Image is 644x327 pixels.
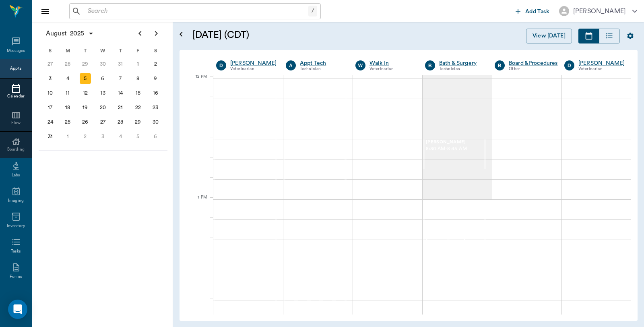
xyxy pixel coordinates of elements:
[283,260,296,320] div: CHECKED_OUT, 9:30 AM - 10:00 AM
[296,260,308,320] div: CHECKED_OUT, 9:30 AM - 10:00 AM
[45,58,56,70] div: Sunday, July 27, 2025
[44,28,68,39] span: August
[45,87,56,99] div: Sunday, August 10, 2025
[132,116,144,128] div: Friday, August 29, 2025
[337,271,378,287] span: 9:30 AM - 10:00 AM
[132,25,148,41] button: Previous page
[150,131,161,142] div: Saturday, September 6, 2025
[41,45,59,57] div: S
[76,45,94,57] div: T
[150,87,161,99] div: Saturday, August 16, 2025
[150,116,161,128] div: Saturday, August 30, 2025
[299,271,339,287] span: 9:30 AM - 10:00 AM
[578,59,625,67] a: [PERSON_NAME]
[12,172,20,178] div: Labs
[423,260,486,290] div: CHECKED_OUT, 9:30 AM - 9:45 AM
[573,6,626,16] div: [PERSON_NAME]
[147,45,164,57] div: S
[299,261,339,271] span: #4 TIGER STRIPE [PERSON_NAME]
[230,66,277,72] div: Veterinarian
[97,116,109,128] div: Wednesday, August 27, 2025
[132,58,144,70] div: Friday, August 1, 2025
[287,281,327,297] span: 9:30 AM - 10:00 AM
[62,131,73,142] div: Monday, September 1, 2025
[132,73,144,84] div: Friday, August 8, 2025
[213,199,277,260] div: CHECKED_OUT, 9:00 AM - 9:30 AM
[423,199,486,230] div: NOT_CONFIRMED, 9:00 AM - 9:15 AM
[337,261,378,271] span: #1 GRAY/WHITE [PERSON_NAME]
[97,87,109,99] div: Wednesday, August 13, 2025
[11,248,21,255] div: Tasks
[526,29,572,43] button: View [DATE]
[7,48,25,54] div: Messages
[217,205,274,213] span: 9:00 AM - 9:30 AM
[425,60,435,70] div: B
[80,116,91,128] div: Tuesday, August 26, 2025
[426,266,483,274] span: 9:30 AM - 9:45 AM
[334,260,347,320] div: CHECKED_OUT, 9:30 AM - 10:00 AM
[439,66,483,72] div: Technician
[97,73,109,84] div: Wednesday, August 6, 2025
[62,87,73,99] div: Monday, August 11, 2025
[216,60,226,70] div: D
[80,131,91,142] div: Tuesday, September 2, 2025
[300,66,343,72] div: Technician
[217,79,274,85] span: Mama [PERSON_NAME]
[10,66,21,72] div: Appts
[80,87,91,99] div: Tuesday, August 12, 2025
[300,59,343,67] a: Appt Tech
[176,19,186,50] button: Open calendar
[186,193,207,213] div: 1 PM
[62,58,73,70] div: Monday, July 28, 2025
[423,230,486,260] div: NOT_CONFIRMED, 9:15 AM - 9:30 AM
[85,6,308,17] input: Search
[8,300,27,319] div: Open Intercom Messenger
[308,6,317,17] div: /
[286,60,296,70] div: A
[45,102,56,113] div: Sunday, August 17, 2025
[509,66,558,72] div: Other
[115,102,126,113] div: Thursday, August 21, 2025
[287,79,343,85] span: Pepper Kiefer
[324,261,365,276] span: #2 [PERSON_NAME] [PERSON_NAME]
[369,66,413,72] div: Veterinarian
[426,145,483,153] span: 8:30 AM - 8:45 AM
[426,241,483,249] span: 9:15 AM - 9:30 AM
[186,72,207,93] div: 12 PM
[439,59,483,67] a: Bath & Surgery
[62,102,73,113] div: Monday, August 18, 2025
[115,58,126,70] div: Thursday, July 31, 2025
[37,3,53,19] button: Close drawer
[324,276,365,292] span: 9:30 AM - 10:00 AM
[97,58,109,70] div: Wednesday, July 30, 2025
[62,73,73,84] div: Monday, August 4, 2025
[564,60,574,70] div: D
[192,29,384,41] h5: [DATE] (CDT)
[287,261,327,281] span: #5 [PERSON_NAME] STRIPE [PERSON_NAME]
[495,60,505,70] div: B
[287,145,343,153] span: 8:30 AM - 9:00 AM
[45,73,56,84] div: Sunday, August 3, 2025
[150,73,161,84] div: Saturday, August 9, 2025
[283,139,347,199] div: CHECKED_OUT, 8:30 AM - 9:00 AM
[309,260,321,320] div: CHECKED_OUT, 9:30 AM - 10:00 AM
[115,116,126,128] div: Thursday, August 28, 2025
[369,59,413,67] a: Walk In
[355,60,365,70] div: W
[150,58,161,70] div: Saturday, August 2, 2025
[213,79,277,199] div: CHECKED_OUT, 8:00 AM - 9:00 AM
[312,271,352,287] span: 9:30 AM - 10:00 AM
[426,205,483,213] span: 9:00 AM - 9:15 AM
[115,131,126,142] div: Thursday, September 4, 2025
[509,59,558,67] a: Board &Procedures
[287,140,343,145] span: Koach Pree
[45,131,56,142] div: Sunday, August 31, 2025
[7,223,25,229] div: Inventory
[148,25,164,41] button: Next page
[426,140,483,145] span: [PERSON_NAME]
[115,87,126,99] div: Thursday, August 14, 2025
